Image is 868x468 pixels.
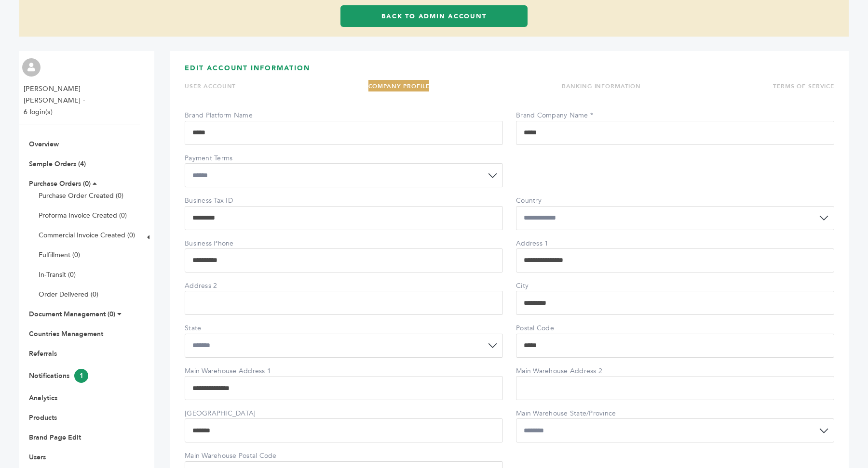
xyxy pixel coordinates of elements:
a: Order Delivered (0) [39,290,98,299]
label: Address 2 [185,281,252,291]
label: Brand Platform Name [185,111,253,120]
img: profile.png [22,58,41,77]
a: Analytics [29,393,57,403]
a: Document Management (0) [29,310,115,319]
h3: EDIT ACCOUNT INFORMATION [185,64,834,80]
label: Address 1 [516,239,583,248]
a: Referrals [29,349,57,358]
a: USER ACCOUNT [185,82,236,90]
label: [GEOGRAPHIC_DATA] [185,409,256,418]
a: In-Transit (0) [39,270,76,279]
label: Business Phone [185,239,252,248]
a: Commercial Invoice Created (0) [39,231,135,240]
label: Main Warehouse Postal Code [185,451,277,461]
a: Countries Management [29,329,103,338]
a: Purchase Order Created (0) [39,191,123,200]
label: Main Warehouse Address 2 [516,366,602,376]
a: Sample Orders (4) [29,159,86,169]
label: Postal Code [516,324,583,333]
label: State [185,324,252,333]
label: Brand Company Name [516,111,593,120]
li: [PERSON_NAME] [PERSON_NAME] - 6 login(s) [24,83,137,118]
label: Country [516,196,583,206]
span: 1 [74,369,88,383]
a: Notifications1 [29,371,88,380]
a: Proforma Invoice Created (0) [39,211,127,220]
label: Main Warehouse Address 1 [185,366,271,376]
a: Overview [29,140,59,149]
label: Business Tax ID [185,196,252,206]
label: Payment Terms [185,154,252,163]
a: TERMS OF SERVICE [773,82,834,90]
a: BANKING INFORMATION [562,82,641,90]
a: Brand Page Edit [29,433,81,442]
a: Back to Admin Account [340,5,528,27]
a: Products [29,413,57,422]
label: Main Warehouse State/Province [516,409,616,418]
a: COMPANY PROFILE [368,82,430,90]
a: Fulfillment (0) [39,250,80,260]
a: Users [29,453,46,462]
label: City [516,281,583,291]
a: Purchase Orders (0) [29,179,91,188]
